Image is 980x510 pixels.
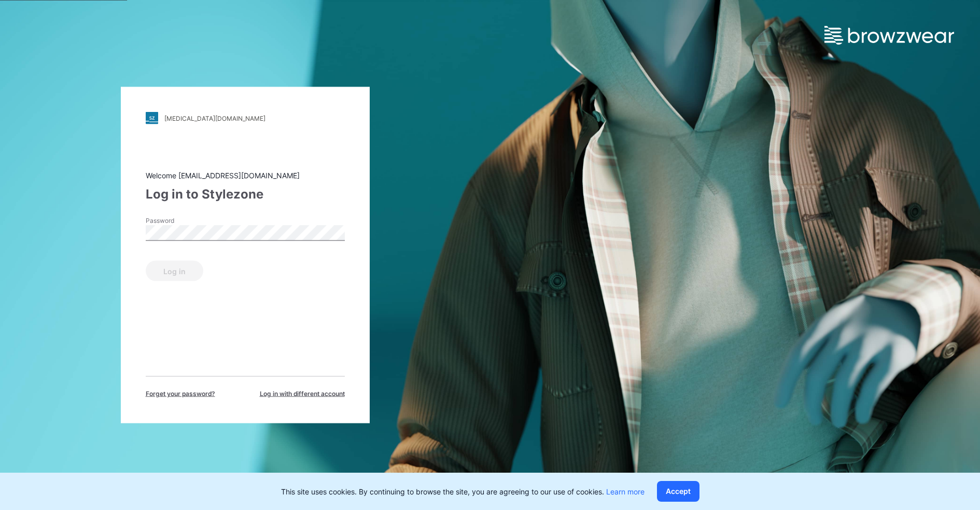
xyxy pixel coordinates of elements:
[146,185,345,204] div: Log in to Stylezone
[146,216,218,225] label: Password
[281,486,645,497] p: This site uses cookies. By continuing to browse the site, you are agreeing to our use of cookies.
[146,389,215,399] span: Forget your password?
[606,487,645,496] a: Learn more
[146,112,158,124] img: stylezone-logo.562084cfcfab977791bfbf7441f1a819.svg
[260,389,345,399] span: Log in with different account
[146,170,345,181] div: Welcome [EMAIL_ADDRESS][DOMAIN_NAME]
[657,481,699,502] button: Accept
[824,26,954,45] img: browzwear-logo.e42bd6dac1945053ebaf764b6aa21510.svg
[146,112,345,124] a: [MEDICAL_DATA][DOMAIN_NAME]
[164,114,265,122] div: [MEDICAL_DATA][DOMAIN_NAME]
